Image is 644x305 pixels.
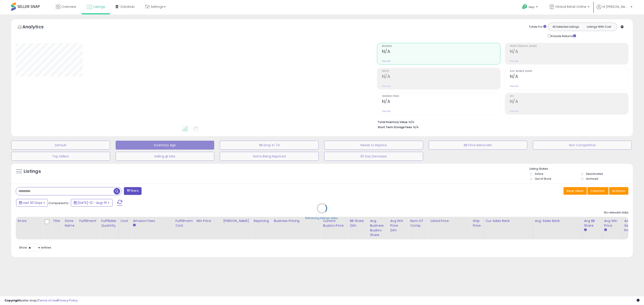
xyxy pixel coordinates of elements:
button: BB Drop in 7d [220,141,319,150]
b: Short Term Storage Fees: [378,125,413,129]
button: Default [11,141,110,150]
span: Help [529,5,535,9]
span: Avg. Buybox Share [510,70,628,73]
h2: N/A [510,49,628,55]
h2: N/A [382,74,500,80]
span: Profit [PERSON_NAME] [510,45,628,48]
li: N/A [378,119,625,124]
h5: Analytics [22,24,52,31]
small: Prev: N/A [382,60,391,63]
span: DataHub [121,4,135,9]
button: Listings With Cost [582,24,616,30]
i: Get Help [522,4,527,10]
span: Listings [93,4,105,9]
span: Global Retail Online [555,4,586,9]
h2: N/A [510,74,628,80]
span: ROI [510,95,628,98]
span: Revenue [382,45,500,48]
h2: N/A [382,49,500,55]
a: Help [519,1,542,15]
small: Prev: N/A [382,85,391,88]
button: Non Competitive [533,141,632,150]
button: All Selected Listings [549,24,583,30]
h2: N/A [382,99,500,105]
small: Prev: N/A [510,60,519,63]
div: Retrieving listings data.. [305,216,339,220]
button: Needs to Reprice [324,141,423,150]
span: Profit [382,70,500,73]
small: Prev: N/A [510,110,519,113]
button: Inventory Age [116,141,214,150]
button: Selling @ Max [116,152,214,161]
button: BB Price Below Min [429,141,527,150]
span: Ordered Items [382,95,500,98]
small: Prev: N/A [510,85,519,88]
small: Prev: N/A [382,110,391,113]
a: Hi [PERSON_NAME] [597,4,632,15]
b: Total Inventory Value: [378,120,408,124]
span: N/A [413,125,419,129]
button: 30 Day Decrease [324,152,423,161]
div: Totals For [529,25,546,29]
span: Overview [61,4,76,9]
h2: N/A [510,99,628,105]
button: Items Being Repriced [220,152,319,161]
button: Top Sellers [11,152,110,161]
div: Include Returns [544,33,581,38]
span: Hi [PERSON_NAME] [602,4,629,9]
